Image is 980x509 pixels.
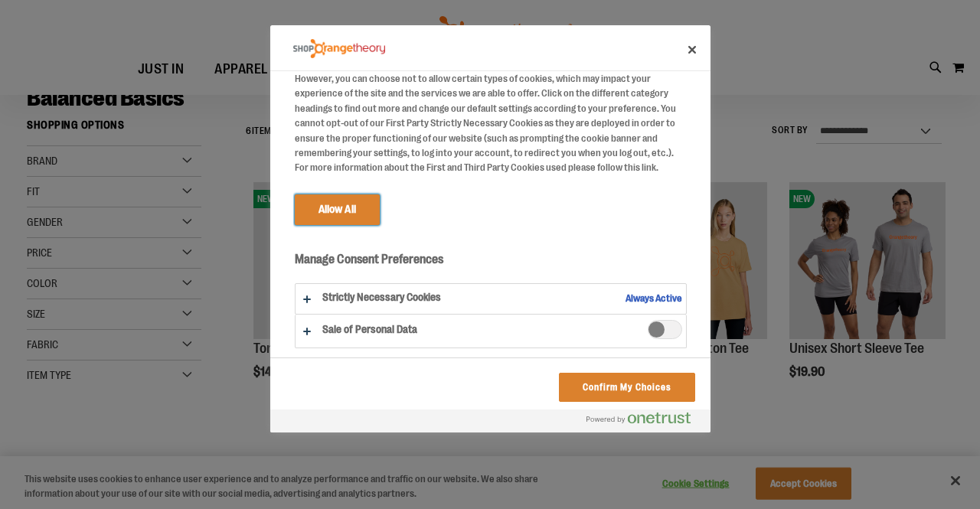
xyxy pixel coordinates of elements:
img: Company Logo [293,39,385,58]
button: Close [675,33,709,67]
span: Sale of Personal Data [648,320,682,339]
div: When you visit our website, we store cookies on your browser to collect information. The informat... [295,26,687,175]
button: Allow All [295,194,380,225]
div: Do Not Sell My Personal Information [270,25,710,432]
div: Company Logo [293,33,385,64]
img: Powered by OneTrust Opens in a new Tab [586,412,691,424]
a: Powered by OneTrust Opens in a new Tab [586,412,703,431]
h3: Manage Consent Preferences [295,252,687,276]
div: Preference center [270,25,710,432]
button: Confirm My Choices [559,373,694,402]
